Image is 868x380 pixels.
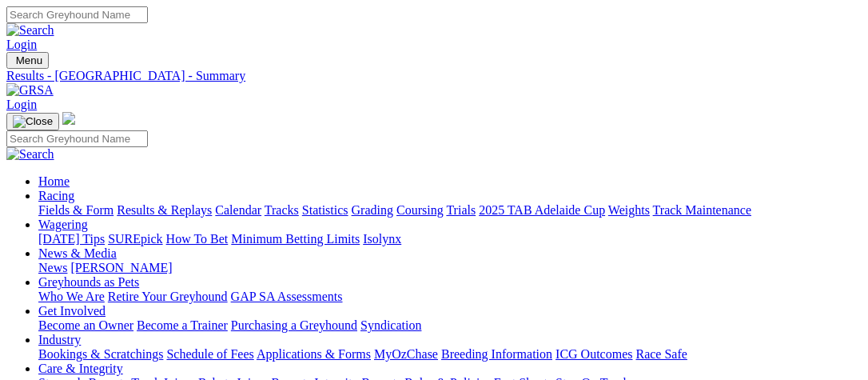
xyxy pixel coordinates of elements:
a: Racing [38,189,74,202]
a: Grading [352,203,393,217]
img: Search [6,23,54,38]
img: GRSA [6,83,54,98]
a: 2025 TAB Adelaide Cup [479,203,605,217]
a: Retire Your Greyhound [108,290,228,303]
a: Industry [38,333,81,346]
a: Results & Replays [117,203,212,217]
div: Wagering [38,232,862,246]
a: Track Maintenance [653,203,751,217]
a: [PERSON_NAME] [70,261,172,274]
a: Minimum Betting Limits [231,232,360,246]
a: Applications & Forms [257,347,371,361]
input: Search [6,130,148,147]
a: Weights [608,203,650,217]
a: Trials [446,203,476,217]
a: Bookings & Scratchings [38,347,163,361]
a: News [38,261,67,274]
a: Syndication [360,318,421,332]
a: Tracks [265,203,299,217]
a: Fields & Form [38,203,113,217]
img: Search [6,147,54,162]
div: Industry [38,347,862,362]
span: Menu [16,54,42,66]
a: [DATE] Tips [38,232,105,246]
img: logo-grsa-white.png [62,112,75,125]
div: Get Involved [38,318,862,333]
input: Search [6,6,148,23]
a: Purchasing a Greyhound [231,318,357,332]
a: Wagering [38,218,88,231]
a: Care & Integrity [38,362,123,375]
div: News & Media [38,261,862,275]
a: Breeding Information [441,347,552,361]
a: Become a Trainer [137,318,228,332]
a: Results - [GEOGRAPHIC_DATA] - Summary [6,69,862,83]
a: Become an Owner [38,318,133,332]
a: Coursing [396,203,444,217]
button: Toggle navigation [6,113,59,130]
a: Home [38,174,70,188]
a: News & Media [38,246,117,260]
img: Close [13,115,53,128]
a: SUREpick [108,232,162,246]
div: Racing [38,203,862,218]
a: Calendar [215,203,261,217]
a: GAP SA Assessments [231,290,343,303]
div: Greyhounds as Pets [38,290,862,304]
a: How To Bet [166,232,229,246]
a: Isolynx [363,232,401,246]
a: Login [6,38,37,51]
a: Get Involved [38,304,106,318]
a: MyOzChase [374,347,438,361]
a: Schedule of Fees [166,347,253,361]
a: Statistics [302,203,348,217]
button: Toggle navigation [6,52,49,69]
a: Login [6,98,37,111]
a: Greyhounds as Pets [38,275,139,289]
a: Race Safe [635,347,687,361]
a: ICG Outcomes [555,347,632,361]
a: Who We Are [38,290,105,303]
